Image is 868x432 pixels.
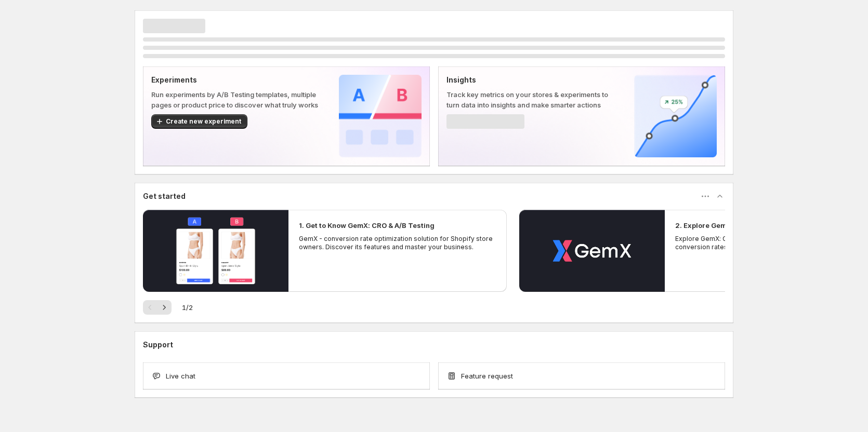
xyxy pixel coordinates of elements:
span: Live chat [166,371,195,381]
span: Feature request [461,371,513,381]
p: Insights [446,75,617,85]
p: GemX - conversion rate optimization solution for Shopify store owners. Discover its features and ... [299,235,496,251]
h2: 2. Explore GemX: CRO & A/B Testing Use Cases [675,220,836,231]
h3: Get started [143,191,186,201]
img: Insights [634,75,717,157]
h2: 1. Get to Know GemX: CRO & A/B Testing [299,220,435,231]
button: Next [157,300,172,315]
button: Create new experiment [151,114,247,129]
p: Run experiments by A/B Testing templates, multiple pages or product price to discover what truly ... [151,89,322,110]
nav: Pagination [143,300,172,315]
p: Track key metrics on your stores & experiments to turn data into insights and make smarter actions [446,89,617,110]
span: Create new experiment [166,117,241,126]
img: Experiments [339,75,422,157]
button: Play video [519,210,665,292]
span: 1 / 2 [182,302,193,313]
p: Experiments [151,75,322,85]
h3: Support [143,340,173,350]
button: Play video [143,210,288,292]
